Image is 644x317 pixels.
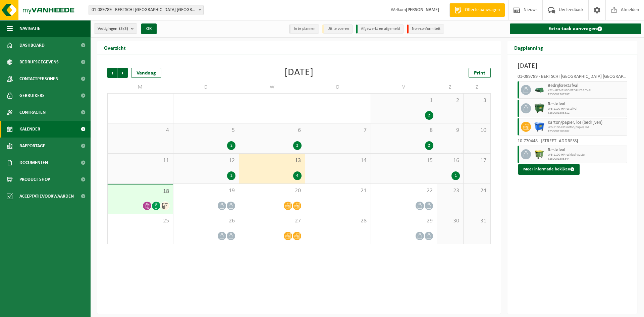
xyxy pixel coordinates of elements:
td: W [239,81,305,93]
span: 22 [374,187,433,195]
span: 21 [309,187,368,195]
span: Restafval [548,102,626,107]
a: Print [469,68,491,78]
img: WB-1100-HPE-GN-50 [534,149,544,159]
span: 28 [309,217,368,225]
strong: [PERSON_NAME] [406,7,439,12]
img: HK-XK-22-GN-00 [534,88,544,93]
span: 01-089789 - BERTSCHI BELGIUM NV - ANTWERPEN [89,5,204,15]
span: 20 [243,187,302,195]
td: M [107,81,173,93]
div: [DATE] [284,68,314,78]
span: Dashboard [19,37,45,54]
span: WB-1100-HP residual waste [548,153,626,157]
td: Z [464,81,490,93]
span: Gebruikers [19,87,45,104]
div: 2 [425,111,433,120]
span: Acceptatievoorwaarden [19,188,74,205]
span: 8 [374,127,433,134]
span: 15 [374,157,433,164]
span: Documenten [19,154,48,171]
img: WB-1100-HPE-GN-01 [534,103,544,113]
span: 5 [177,127,236,134]
span: 6 [243,127,302,134]
span: 29 [374,217,433,225]
span: Kalender [19,121,40,138]
div: Vandaag [131,68,161,78]
td: V [371,81,437,93]
span: 26 [177,217,236,225]
span: 2 [440,97,460,104]
span: 3 [467,97,487,104]
h2: Overzicht [97,41,132,54]
span: 01-089789 - BERTSCHI BELGIUM NV - ANTWERPEN [89,5,203,15]
li: Uit te voeren [322,24,353,34]
span: T250001503344 [548,157,626,161]
span: 27 [243,217,302,225]
span: 12 [177,157,236,164]
div: 10-770448 - [STREET_ADDRESS] [518,139,628,146]
span: 16 [440,157,460,164]
span: Vestigingen [98,24,128,34]
span: K22 - GEMENGD BEDRIJFSAFVAL [548,89,626,93]
span: Offerte aanvragen [463,7,501,13]
span: Navigatie [19,20,40,37]
td: D [305,81,371,93]
span: Contactpersonen [19,70,58,87]
span: 7 [309,127,368,134]
h3: [DATE] [518,61,628,71]
span: 18 [111,188,170,195]
div: 2 [227,141,235,150]
span: 25 [111,217,170,225]
span: 24 [467,187,487,195]
span: 19 [177,187,236,195]
li: Afgewerkt en afgemeld [356,24,404,34]
td: Z [437,81,464,93]
span: 1 [374,97,433,104]
a: Extra taak aanvragen [510,23,642,34]
span: WB-1100-HP restafval [548,107,626,111]
div: 2 [293,141,302,150]
span: 9 [440,127,460,134]
span: Karton/papier, los (bedrijven) [548,120,626,125]
span: Contracten [19,104,46,121]
span: 30 [440,217,460,225]
span: Vorige [107,68,117,78]
li: Non-conformiteit [407,24,444,34]
span: Print [474,70,485,76]
span: 10 [467,127,487,134]
div: 2 [227,171,235,180]
li: In te plannen [289,24,319,34]
span: 4 [111,127,170,134]
span: Bedrijfsgegevens [19,54,59,70]
button: OK [141,23,157,34]
span: 11 [111,157,170,164]
span: Rapportage [19,138,45,154]
div: 2 [425,141,433,150]
span: T250001503312 [548,111,626,115]
span: WB-1100-HP karton/papier, los [548,125,626,129]
td: D [173,81,239,93]
span: T250002367297 [548,93,626,97]
div: 1 [451,171,460,180]
span: 14 [309,157,368,164]
span: T250001506782 [548,129,626,134]
button: Vestigingen(3/3) [94,23,137,34]
div: 01-089789 - BERTSCHI [GEOGRAPHIC_DATA] [GEOGRAPHIC_DATA] - [GEOGRAPHIC_DATA] [518,74,628,81]
h2: Dagplanning [507,41,550,54]
count: (3/3) [119,27,128,31]
div: 4 [293,171,302,180]
span: Restafval [548,148,626,153]
span: 31 [467,217,487,225]
span: 17 [467,157,487,164]
span: Product Shop [19,171,50,188]
span: Volgende [118,68,128,78]
span: 13 [243,157,302,164]
span: 23 [440,187,460,195]
button: Meer informatie bekijken [518,164,580,175]
a: Offerte aanvragen [449,3,505,17]
span: Bedrijfsrestafval [548,83,626,89]
img: WB-1100-HPE-BE-01 [534,122,544,132]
